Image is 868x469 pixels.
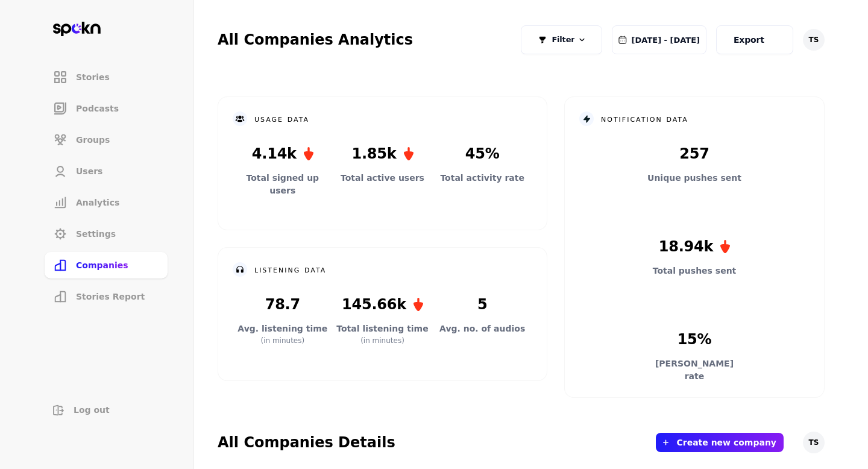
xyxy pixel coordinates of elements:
span: Stories Report [76,291,145,303]
a: Podcasts [43,94,169,123]
button: Export [716,25,793,54]
button: Create new company [676,438,776,447]
span: TS [809,438,819,447]
p: Total signed up users [234,172,331,197]
p: 145.66k [342,294,423,315]
p: Total pushes sent [646,265,743,277]
p: (in minutes) [360,335,404,346]
p: 4.14k [252,143,313,165]
p: 1.85k [352,143,414,165]
button: Log out [43,399,169,421]
p: 5 [477,294,487,315]
h2: All Companies Analytics [218,30,413,49]
span: Stories [76,71,110,83]
h2: listening data [254,264,326,275]
a: Settings [43,219,169,248]
button: TS [803,432,825,453]
span: Log out [74,404,110,416]
span: Settings [76,228,116,240]
a: Groups [43,125,169,154]
button: TS [803,29,825,51]
button: Filter [521,25,602,54]
span: [DATE] - [DATE] [632,33,700,46]
span: Filter [552,34,574,46]
span: Podcasts [76,102,119,115]
span: Companies [76,259,128,271]
h2: All Companies Details [218,433,395,452]
p: Total active users [335,172,431,184]
a: Analytics [43,188,169,217]
p: (in minutes) [260,335,304,346]
p: 15% [678,329,712,350]
span: Users [76,165,102,177]
p: 78.7 [265,294,300,315]
a: Companies [43,251,169,280]
p: Avg. listening time [234,323,331,335]
p: Unique pushes sent [646,172,743,184]
span: Analytics [76,197,119,209]
h2: notification data [601,113,688,124]
span: Export [734,35,764,45]
p: 257 [679,143,709,165]
span: TS [809,35,819,45]
p: Total activity rate [434,172,530,184]
a: Stories [43,63,169,92]
p: Avg. no. of audios [434,323,530,335]
p: [PERSON_NAME] rate [646,357,743,383]
h2: usage data [254,113,309,124]
a: Stories Report [43,282,169,311]
p: 18.94k [659,236,730,257]
span: Groups [76,134,110,146]
p: 45% [465,143,500,165]
p: Total listening time [335,323,431,335]
a: Users [43,157,169,186]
